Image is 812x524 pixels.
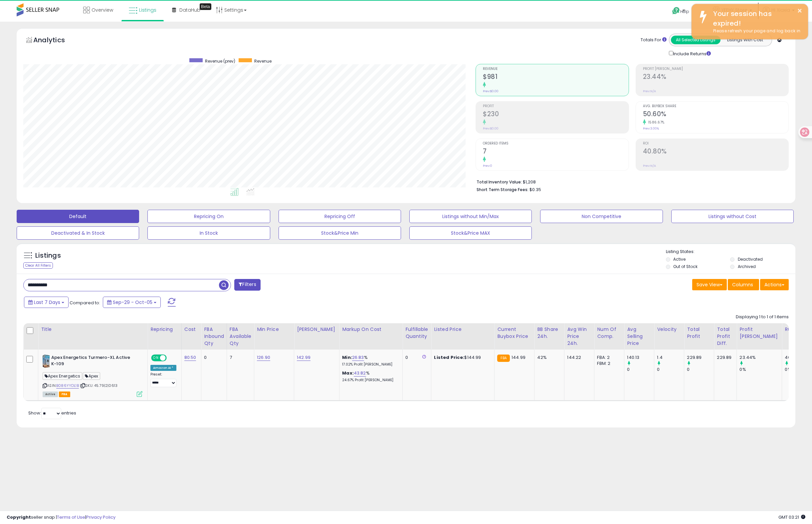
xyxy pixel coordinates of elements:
div: 0% [739,367,782,373]
span: Profit [483,105,628,108]
div: [PERSON_NAME] [297,326,336,333]
div: $144.99 [434,355,489,361]
label: Deactivated [738,256,763,262]
div: Please refresh your page and log back in [708,28,803,34]
span: All listings currently available for purchase on Amazon [43,392,58,397]
div: Avg Win Price 24h. [567,326,591,347]
div: Markup on Cost [342,326,400,333]
small: Prev: N/A [643,164,656,168]
button: Stock&Price MAX [409,226,532,240]
div: 0 [204,355,222,361]
a: 142.99 [297,354,310,361]
span: Avg. Buybox Share [643,105,788,108]
div: Total Profit [687,326,711,340]
small: 1586.67% [646,120,665,125]
div: 229.89 [717,355,731,361]
span: Sep-29 - Oct-05 [113,299,152,306]
button: Listings With Cost [720,36,770,44]
div: % [342,355,397,367]
a: 80.50 [184,354,196,361]
span: Apex [83,372,100,380]
div: Displaying 1 to 1 of 1 items [736,314,789,320]
div: Amazon AI * [150,365,176,371]
div: Clear All Filters [23,262,53,269]
span: Revenue (prev) [205,58,235,64]
button: Listings without Cost [671,210,794,223]
b: Listed Price: [434,354,464,361]
a: Help [667,2,702,22]
small: Prev: 3.00% [643,127,659,131]
div: Title [41,326,145,333]
button: All Selected Listings [671,36,720,44]
span: OFF [166,355,176,361]
div: Num of Comp. [597,326,621,340]
p: 17.02% Profit [PERSON_NAME] [342,362,397,367]
button: Sep-29 - Oct-05 [103,297,161,308]
div: Profit [PERSON_NAME] [739,326,779,340]
b: Short Term Storage Fees: [477,187,528,192]
span: Revenue [254,58,272,64]
span: DataHub [179,7,200,13]
div: ASIN: [43,355,142,396]
div: 1.4 [657,355,684,361]
a: B086YYDL1B [56,383,79,389]
button: Repricing On [147,210,270,223]
button: Default [17,210,139,223]
div: BB Share 24h. [537,326,561,340]
span: ROI [643,142,788,145]
b: Total Inventory Value: [477,179,522,185]
span: 144.99 [511,354,525,361]
div: 140.13 [627,355,654,361]
div: 0% [785,367,812,373]
img: 41oPvc45inL._SL40_.jpg [43,355,50,368]
div: 42% [537,355,559,361]
div: Current Buybox Price [497,326,531,340]
div: 229.89 [687,355,714,361]
button: Listings without Min/Max [409,210,532,223]
span: Columns [732,281,753,288]
div: % [342,370,397,383]
button: Columns [728,279,759,290]
h5: Listings [35,251,61,260]
span: Last 7 Days [34,299,60,306]
th: The percentage added to the cost of goods (COGS) that forms the calculator for Min & Max prices. [339,323,403,350]
div: FBA Available Qty [230,326,251,347]
span: Ordered Items [483,142,628,145]
p: Listing States: [666,249,795,255]
div: Preset: [150,372,176,387]
small: FBA [497,355,509,362]
span: Revenue [483,67,628,71]
span: Apex Energetics [43,372,82,380]
li: $1,208 [477,177,784,185]
label: Archived [738,264,756,269]
div: Total Profit Diff. [717,326,734,347]
span: $0.35 [529,186,541,193]
span: FBA [59,392,70,397]
div: Avg Selling Price [627,326,651,347]
h2: 40.80% [643,147,788,156]
div: Cost [184,326,199,333]
div: 144.22 [567,355,589,361]
div: ROI [785,326,809,333]
div: 0 [657,367,684,373]
button: Non Competitive [540,210,663,223]
div: 7 [230,355,249,361]
div: FBA inbound Qty [204,326,224,347]
span: Profit [PERSON_NAME] [643,67,788,71]
div: Velocity [657,326,681,333]
div: Totals For [641,37,667,43]
div: Min Price [257,326,291,333]
h2: 50.60% [643,110,788,119]
label: Out of Stock [673,264,698,269]
h5: Analytics [33,35,78,46]
a: 43.82 [354,370,366,377]
div: 0 [687,367,714,373]
button: Last 7 Days [24,297,69,308]
div: Include Returns [664,50,719,57]
h2: $230 [483,110,628,119]
small: Prev: $0.00 [483,89,499,93]
i: Get Help [672,7,680,15]
div: Fulfillable Quantity [405,326,428,340]
div: Repricing [150,326,179,333]
span: ON [152,355,160,361]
